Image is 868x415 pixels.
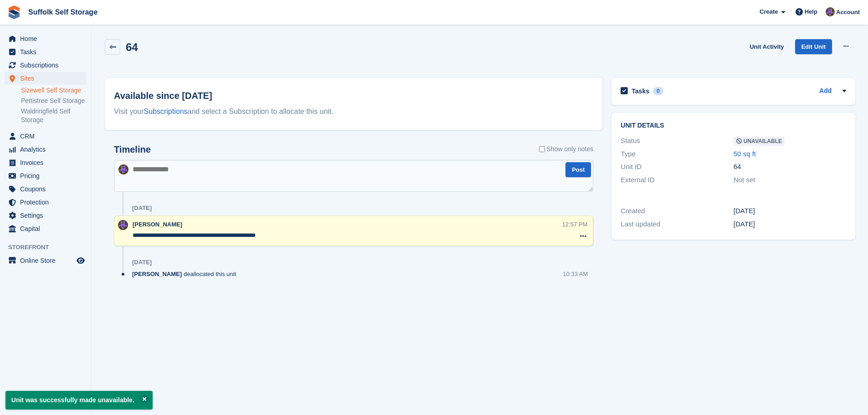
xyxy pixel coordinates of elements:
a: menu [5,183,86,195]
div: [DATE] [734,219,846,230]
a: menu [5,32,86,45]
span: Storefront [8,243,91,252]
h2: Timeline [114,144,151,155]
a: menu [5,254,86,267]
div: [DATE] [734,206,846,216]
a: Subscriptions [144,108,188,115]
a: menu [5,196,86,209]
img: Emma [118,164,128,174]
span: Capital [20,222,75,235]
input: Show only notes [539,144,545,154]
a: menu [5,46,86,58]
div: External ID [621,175,733,185]
span: Protection [20,196,75,209]
div: [DATE] [132,259,152,266]
button: Post [565,162,591,177]
div: Not set [734,175,846,185]
span: [PERSON_NAME] [132,270,182,278]
a: menu [5,222,86,235]
div: Unit ID [621,162,733,172]
a: menu [5,209,86,222]
a: menu [5,156,86,169]
span: Pricing [20,169,75,182]
div: Visit your and select a Subscription to allocate this unit. [114,106,593,117]
span: Unavailable [734,137,785,146]
a: menu [5,143,86,156]
span: Home [20,32,75,45]
span: Sites [20,72,75,85]
span: Analytics [20,143,75,156]
a: Sizewell Self Storage [21,86,86,95]
a: Pettistree Self Storage [21,97,86,105]
a: Edit Unit [795,39,832,54]
span: Settings [20,209,75,222]
a: 50 sq ft [734,150,756,158]
span: Subscriptions [20,59,75,72]
a: Unit Activity [746,39,787,54]
img: Emma [118,220,128,230]
span: Online Store [20,254,75,267]
div: 10:33 AM [563,270,588,278]
h2: Available since [DATE] [114,89,593,102]
div: 0 [653,87,663,95]
div: [DATE] [132,205,152,212]
div: 64 [734,162,846,172]
label: Show only notes [539,144,594,154]
div: Type [621,149,733,159]
img: stora-icon-8386f47178a22dfd0bd8f6a31ec36ba5ce8667c1dd55bd0f319d3a0aa187defe.svg [7,5,21,19]
span: Tasks [20,46,75,58]
div: Status [621,136,733,146]
div: Last updated [621,219,733,230]
a: menu [5,72,86,85]
a: Preview store [75,255,86,266]
div: Created [621,206,733,216]
h2: Tasks [632,87,649,95]
a: menu [5,130,86,143]
span: Create [760,7,778,16]
h2: 64 [126,41,138,53]
h2: Unit details [621,122,846,129]
span: Account [836,8,860,17]
span: CRM [20,130,75,143]
a: Suffolk Self Storage [25,5,101,20]
a: menu [5,169,86,182]
a: Waldringfield Self Storage [21,107,86,124]
a: menu [5,59,86,72]
div: 12:57 PM [562,220,588,229]
p: Unit was successfully made unavailable. [5,391,153,410]
span: Help [805,7,817,16]
span: [PERSON_NAME] [133,221,182,228]
img: Emma [826,7,835,16]
span: Invoices [20,156,75,169]
a: Add [819,86,832,97]
span: Coupons [20,183,75,195]
div: deallocated this unit [132,270,241,278]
